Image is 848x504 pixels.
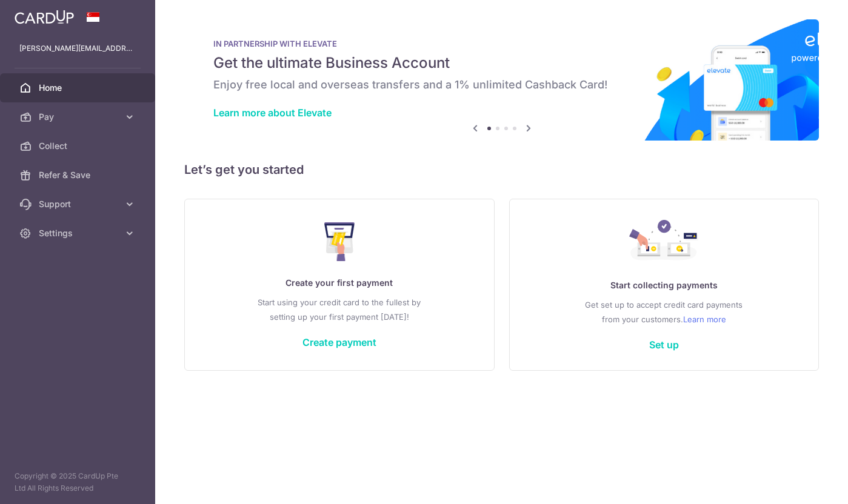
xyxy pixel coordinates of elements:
[629,220,698,264] img: Collect Payment
[683,312,726,327] a: Learn more
[39,227,119,239] span: Settings
[39,198,119,210] span: Support
[39,111,119,123] span: Pay
[324,222,355,261] img: Make Payment
[302,336,376,348] a: Create payment
[209,295,470,324] p: Start using your credit card to the fullest by setting up your first payment [DATE]!
[649,339,679,351] a: Set up
[213,107,332,119] a: Learn more about Elevate
[39,82,119,94] span: Home
[534,278,795,293] p: Start collecting payments
[209,276,470,290] p: Create your first payment
[39,140,119,152] span: Collect
[213,53,790,73] h5: Get the ultimate Business Account
[19,42,136,55] p: [PERSON_NAME][EMAIL_ADDRESS][DOMAIN_NAME]
[213,39,790,48] p: IN PARTNERSHIP WITH ELEVATE
[213,78,790,92] h6: Enjoy free local and overseas transfers and a 1% unlimited Cashback Card!
[534,297,795,327] p: Get set up to accept credit card payments from your customers.
[184,160,819,179] h5: Let’s get you started
[184,19,819,141] img: Renovation banner
[39,169,119,181] span: Refer & Save
[15,10,74,24] img: CardUp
